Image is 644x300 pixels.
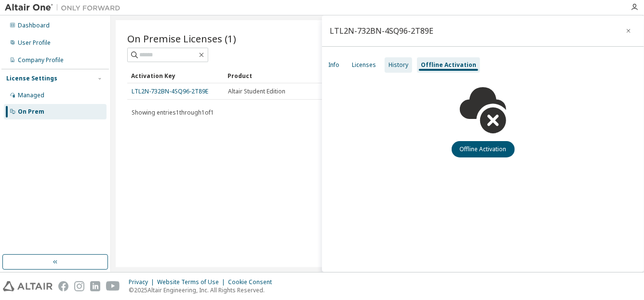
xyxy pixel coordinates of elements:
[228,68,316,83] div: Product
[389,61,408,69] div: History
[129,286,278,294] p: © 2025 Altair Engineering, Inc. All Rights Reserved.
[90,281,100,291] img: linkedin.svg
[452,141,515,157] button: Offline Activation
[6,75,57,82] div: License Settings
[18,108,44,116] div: On Prem
[352,61,376,69] div: Licenses
[132,108,214,117] span: Showing entries 1 through 1 of 1
[18,91,44,99] div: Managed
[5,3,125,13] img: Altair One
[106,281,120,291] img: youtube.svg
[228,278,278,286] div: Cookie Consent
[18,22,50,29] div: Dashboard
[131,68,220,83] div: Activation Key
[74,281,84,291] img: instagram.svg
[330,27,433,35] div: LTL2N-732BN-4SQ96-2T89E
[157,278,228,286] div: Website Terms of Use
[58,281,68,291] img: facebook.svg
[18,39,51,47] div: User Profile
[328,61,339,69] div: Info
[421,61,476,69] div: Offline Activation
[129,278,157,286] div: Privacy
[132,87,208,95] a: LTL2N-732BN-4SQ96-2T89E
[228,88,285,95] span: Altair Student Edition
[3,281,53,291] img: altair_logo.svg
[18,56,64,64] div: Company Profile
[127,32,236,45] span: On Premise Licenses (1)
